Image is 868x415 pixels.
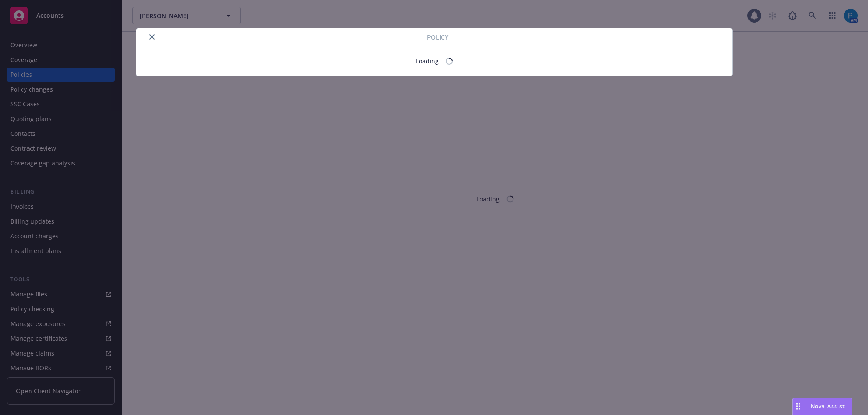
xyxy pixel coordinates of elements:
button: Nova Assist [792,398,852,415]
div: Drag to move [793,398,804,415]
div: Loading... [416,56,444,66]
span: Policy [427,33,448,42]
button: close [147,32,157,42]
span: Nova Assist [811,402,845,410]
